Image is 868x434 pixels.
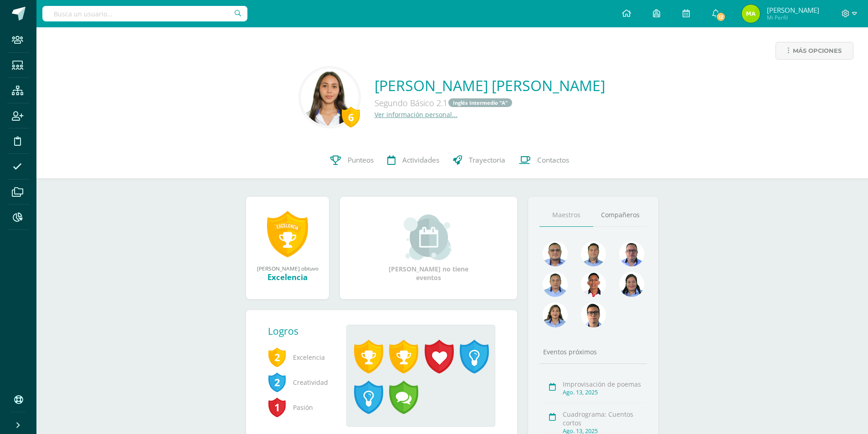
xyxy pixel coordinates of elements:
[348,155,374,165] span: Punteos
[581,241,606,266] img: 2ac039123ac5bd71a02663c3aa063ac8.png
[767,5,819,15] span: [PERSON_NAME]
[404,214,453,260] img: event_small.png
[776,42,853,60] a: Más opciones
[380,142,446,179] a: Actividades
[402,155,439,165] span: Actividades
[268,395,332,420] span: Pasión
[716,12,726,22] span: 12
[742,5,760,23] img: 6b1e82ac4bc77c91773989d943013bd5.png
[543,272,568,297] img: 2efff582389d69505e60b50fc6d5bd41.png
[469,155,505,165] span: Trayectoria
[619,241,644,266] img: 30ea9b988cec0d4945cca02c4e803e5a.png
[543,302,568,327] img: 72fdff6db23ea16c182e3ba03ce826f1.png
[255,265,320,272] div: [PERSON_NAME] obtuvo
[563,410,644,427] div: Cuadrograma: Cuentos cortos
[793,42,842,59] span: Más opciones
[512,142,576,179] a: Contactos
[42,6,247,21] input: Busca un usuario...
[619,272,644,297] img: 4a7f7f1a360f3d8e2a3425f4c4febaf9.png
[375,76,605,95] a: [PERSON_NAME] [PERSON_NAME]
[268,397,286,418] span: 1
[375,110,457,119] a: Ver información personal...
[255,272,320,282] div: Excelencia
[767,14,819,21] span: Mi Perfil
[563,380,644,388] div: Improvisación de poemas
[268,372,286,393] span: 2
[539,347,647,356] div: Eventos próximos
[268,345,332,370] span: Excelencia
[268,370,332,395] span: Creatividad
[375,95,605,110] div: Segundo Básico 2.1
[446,142,512,179] a: Trayectoria
[563,388,644,396] div: Ago. 13, 2025
[448,98,512,107] a: Inglés Intermedio "A"
[268,325,339,337] div: Logros
[581,302,606,327] img: b3275fa016b95109afc471d3b448d7ac.png
[593,204,647,227] a: Compañeros
[342,107,360,128] div: 6
[539,204,593,227] a: Maestros
[383,214,474,282] div: [PERSON_NAME] no tiene eventos
[581,272,606,297] img: 89a3ce4a01dc90e46980c51de3177516.png
[268,347,286,368] span: 2
[543,241,568,266] img: 99962f3fa423c9b8099341731b303440.png
[537,155,569,165] span: Contactos
[301,69,358,126] img: 2700dd8fef557d126bcc6136890f5992.png
[324,142,380,179] a: Punteos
